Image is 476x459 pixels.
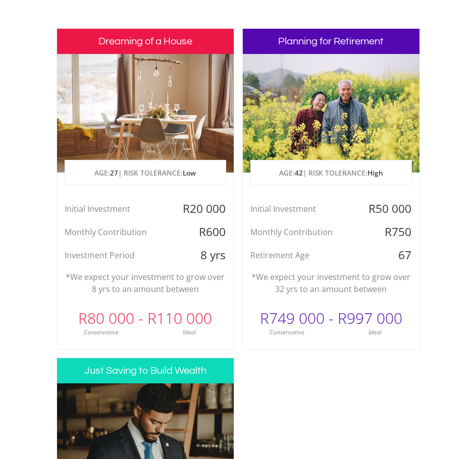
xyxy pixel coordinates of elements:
div: Ideal [331,328,419,337]
h3: Planning for Retirement [243,29,419,54]
h3: Dreaming of a House [57,29,234,54]
p: AGE: | RISK TOLERANCE: [251,160,411,186]
span: 27 [110,168,118,178]
div: Initial Investment [243,201,360,216]
div: R20 000 [175,201,234,216]
div: R749 000 - R997 000 [243,303,419,333]
div: 8 yrs [175,248,234,263]
span: Low [183,168,196,178]
div: R80 000 - R110 000 [57,303,234,333]
div: R50 000 [360,201,419,216]
div: Initial Investment [57,201,175,216]
div: Ideal [145,328,234,337]
p: *We expect your investment to grow over 32 yrs to an amount between [250,271,412,295]
div: Monthly Contribution [57,224,175,240]
div: Conservative [57,328,145,337]
div: R750 [360,224,419,240]
p: AGE: | RISK TOLERANCE: [65,160,226,186]
div: Investment Period [57,248,175,263]
div: 67 [360,248,419,263]
h3: Just Saving to Build Wealth [57,358,234,383]
div: R600 [175,224,234,240]
p: *We expect your investment to grow over 8 yrs to an amount between [65,271,226,295]
span: High [367,168,383,178]
div: Monthly Contribution [243,224,360,240]
div: Conservative [243,328,331,337]
div: Retirement Age [243,248,360,263]
span: 42 [295,168,303,178]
